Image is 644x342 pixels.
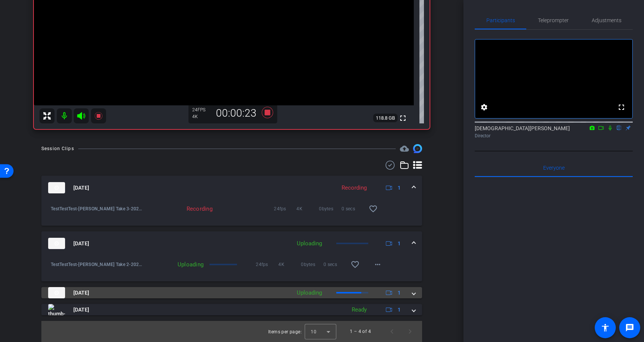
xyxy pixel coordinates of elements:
div: [DEMOGRAPHIC_DATA][PERSON_NAME] [475,125,633,139]
mat-icon: settings [480,103,489,112]
span: 1 [398,289,401,297]
div: Recording [143,205,216,213]
div: thumb-nail[DATE]Recording1 [41,200,422,226]
span: [DATE] [73,184,89,192]
span: FPS [197,107,205,112]
span: 1 [398,240,401,248]
span: Adjustments [592,18,621,23]
mat-icon: accessibility [601,323,610,332]
div: Uploading [143,261,207,268]
span: 0bytes [319,205,342,213]
mat-expansion-panel-header: thumb-nail[DATE]Uploading1 [41,287,422,298]
span: 4K [278,261,301,268]
mat-expansion-panel-header: thumb-nail[DATE]Uploading1 [41,231,422,255]
img: thumb-nail [48,304,65,315]
span: 0bytes [301,261,324,268]
img: thumb-nail [48,238,65,249]
span: Participants [486,18,515,23]
div: Ready [348,306,371,314]
span: Destinations for your clips [400,144,409,153]
div: Uploading [293,239,326,248]
div: Director [475,132,633,139]
div: 24 [192,107,211,113]
div: Session Clips [41,145,74,152]
span: [DATE] [73,240,89,248]
mat-icon: more_horiz [373,260,382,269]
mat-icon: fullscreen [617,103,626,112]
div: Uploading [293,289,326,297]
span: TestTestTest-[PERSON_NAME] Take 2-2025-09-08-11-43-45-479-0 [51,261,143,268]
mat-icon: favorite_border [369,204,378,213]
img: thumb-nail [48,287,65,298]
span: 4K [296,205,319,213]
mat-icon: fullscreen [398,114,407,123]
mat-icon: flip [615,124,624,131]
span: Everyone [543,165,565,170]
mat-expansion-panel-header: thumb-nail[DATE]Recording1 [41,176,422,200]
button: Next page [401,322,419,340]
div: thumb-nail[DATE]Uploading1 [41,255,422,281]
span: 1 [398,184,401,192]
div: Items per page: [268,328,302,336]
img: thumb-nail [48,182,65,193]
img: Session clips [413,144,422,153]
span: [DATE] [73,306,89,314]
span: 24fps [256,261,278,268]
span: Teleprompter [538,18,569,23]
span: 1 [398,306,401,314]
mat-icon: favorite_border [351,260,360,269]
mat-expansion-panel-header: thumb-nail[DATE]Ready1 [41,304,422,315]
div: 1 – 4 of 4 [350,328,371,335]
mat-icon: message [625,323,634,332]
div: Recording [338,184,371,192]
div: 4K [192,114,211,120]
div: 00:00:23 [211,107,261,120]
span: [DATE] [73,289,89,297]
button: Previous page [383,322,401,340]
span: 0 secs [342,205,364,213]
mat-icon: cloud_upload [400,144,409,153]
span: 24fps [274,205,296,213]
span: 118.8 GB [373,114,398,123]
span: 0 secs [324,261,346,268]
span: TestTestTest-[PERSON_NAME] Take 3-2025-09-08-11-51-42-475-0 [51,205,143,213]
